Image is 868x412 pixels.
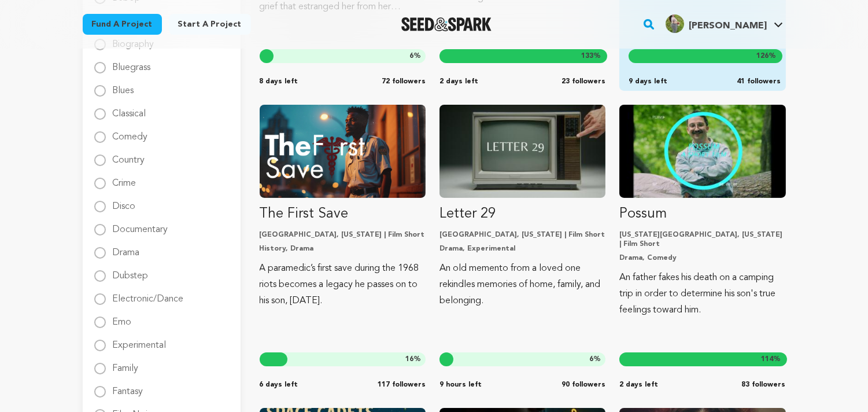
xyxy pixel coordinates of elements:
[689,21,767,31] span: [PERSON_NAME]
[260,244,426,253] p: History, Drama
[260,105,426,309] a: Fund The First Save
[439,105,605,309] a: Fund Letter 29
[113,77,134,95] label: Blues
[619,205,785,223] p: Possum
[762,356,774,363] span: 114
[439,380,482,389] span: 9 hours left
[260,205,426,223] p: The First Save
[113,123,148,142] label: Comedy
[405,355,421,364] span: %
[619,380,658,389] span: 2 days left
[113,355,139,373] label: Family
[401,17,492,31] img: Seed&Spark Logo Dark Mode
[762,355,781,364] span: %
[113,262,149,281] label: Dubstep
[83,14,162,35] a: Fund a project
[378,380,426,389] span: 117 followers
[589,356,593,363] span: 6
[619,270,785,318] p: An father fakes his death on a camping trip in order to determine his son's true feelings toward ...
[113,54,151,72] label: Bluegrass
[405,356,413,363] span: 16
[737,77,781,86] span: 41 followers
[663,12,785,33] a: EDWIN C.'s Profile
[666,14,684,33] img: aecf4dfeeb017452.jpg
[562,380,605,389] span: 90 followers
[581,53,593,60] span: 133
[260,230,426,240] p: [GEOGRAPHIC_DATA], [US_STATE] | Film Short
[113,216,168,234] label: Documentary
[409,53,413,60] span: 6
[113,100,146,119] label: Classical
[757,53,769,60] span: 126
[260,380,298,389] span: 6 days left
[619,230,785,249] p: [US_STATE][GEOGRAPHIC_DATA], [US_STATE] | Film Short
[589,355,601,364] span: %
[742,380,786,389] span: 83 followers
[113,193,136,211] label: Disco
[113,146,145,165] label: Country
[382,77,426,86] span: 72 followers
[562,77,605,86] span: 23 followers
[666,14,767,33] div: EDWIN C.'s Profile
[581,51,601,61] span: %
[260,260,426,309] p: A paramedic’s first save during the 1968 riots becomes a legacy he passes on to his son, [DATE].
[629,77,667,86] span: 9 days left
[439,77,478,86] span: 2 days left
[439,230,605,240] p: [GEOGRAPHIC_DATA], [US_STATE] | Film Short
[663,12,785,36] span: EDWIN C.'s Profile
[401,17,492,31] a: Seed&Spark Homepage
[439,244,605,253] p: Drama, Experimental
[113,239,140,257] label: Drama
[113,378,143,396] label: Fantasy
[169,14,251,35] a: Start a project
[619,105,785,318] a: Fund Possum
[439,260,605,309] p: An old memento from a loved one rekindles memories of home, family, and belonging.
[439,205,605,223] p: Letter 29
[113,285,184,304] label: Electronic/Dance
[409,51,421,61] span: %
[113,170,136,188] label: Crime
[619,253,785,263] p: Drama, Comedy
[113,332,167,350] label: Experimental
[113,308,132,327] label: Emo
[260,77,298,86] span: 8 days left
[757,51,777,61] span: %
